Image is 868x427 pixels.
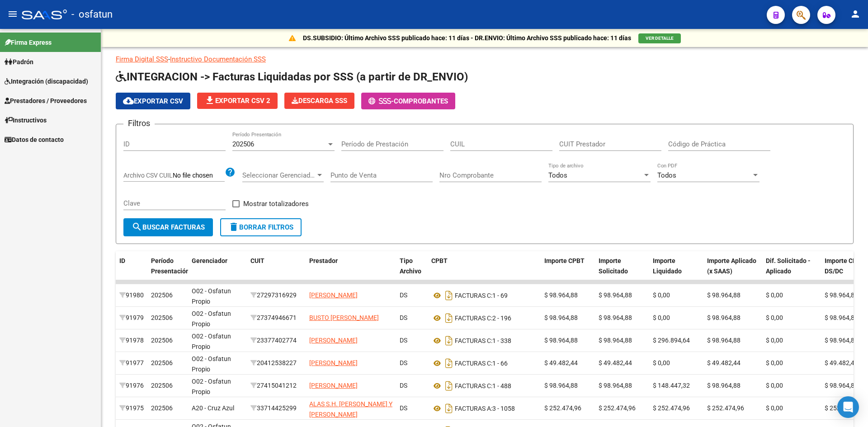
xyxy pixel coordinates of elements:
span: $ 98.964,88 [825,291,858,299]
span: O02 - Osfatun Propio [192,287,231,305]
span: FACTURAS C: [455,360,492,367]
span: [PERSON_NAME] [309,382,358,389]
span: Firma Express [5,38,52,47]
div: 91980 [119,290,144,300]
mat-icon: file_download [204,95,215,106]
span: 202506 [232,140,254,148]
span: $ 148.447,32 [653,382,690,389]
span: Borrar Filtros [228,223,293,231]
span: A20 - Cruz Azul [192,404,234,412]
span: $ 98.964,88 [544,314,578,321]
i: Descargar documento [443,333,455,348]
mat-icon: help [225,167,236,178]
p: DS.SUBSIDIO: Último Archivo SSS publicado hace: 11 días - DR.ENVIO: Último Archivo SSS publicado ... [303,33,631,43]
span: DS [400,291,407,299]
span: $ 0,00 [653,291,670,299]
span: $ 252.474,96 [653,404,690,412]
span: Importe CPBT DS/DC [825,257,865,275]
div: 91975 [119,403,144,413]
span: BUSTO [PERSON_NAME] [309,314,379,321]
span: ALAS S.H. [PERSON_NAME] Y [PERSON_NAME] [309,400,392,418]
app-download-masive: Descarga masiva de comprobantes (adjuntos) [284,93,354,109]
span: $ 0,00 [766,337,783,344]
span: $ 98.964,88 [544,382,578,389]
div: 91976 [119,380,144,391]
span: $ 0,00 [766,291,783,299]
div: 23377402774 [250,335,302,346]
span: $ 49.482,44 [544,359,578,366]
mat-icon: delete [228,221,239,232]
span: $ 49.482,44 [825,359,858,366]
span: $ 0,00 [653,314,670,321]
span: $ 0,00 [766,359,783,366]
span: $ 98.964,88 [599,382,632,389]
i: Descargar documento [443,288,455,303]
datatable-header-cell: ID [116,251,147,291]
button: Buscar Facturas [123,218,213,236]
span: ID [119,257,125,264]
span: CUIT [250,257,264,264]
div: 1 - 66 [431,356,537,371]
i: Descargar documento [443,379,455,393]
span: Datos de contacto [5,135,64,145]
span: Mostrar totalizadores [243,198,309,209]
span: Integración (discapacidad) [5,76,88,86]
span: FACTURAS A: [455,405,492,412]
datatable-header-cell: Tipo Archivo [396,251,428,291]
span: INTEGRACION -> Facturas Liquidadas por SSS (a partir de DR_ENVIO) [116,70,468,83]
span: DS [400,404,407,412]
span: 202506 [151,359,173,366]
span: $ 98.964,88 [599,291,632,299]
datatable-header-cell: Importe Liquidado [649,251,703,291]
span: O02 - Osfatun Propio [192,333,231,350]
div: 2 - 196 [431,311,537,325]
span: Gerenciador [192,257,227,264]
div: 27297316929 [250,290,302,300]
span: DS [400,359,407,366]
span: $ 252.474,96 [707,404,744,412]
span: VER DETALLE [646,36,674,41]
span: Padrón [5,57,33,67]
span: Importe Aplicado (x SAAS) [707,257,756,275]
span: 202506 [151,382,173,389]
span: $ 98.964,88 [825,314,858,321]
span: Exportar CSV [123,97,183,105]
datatable-header-cell: CPBT [428,251,541,291]
span: $ 98.964,88 [707,382,741,389]
span: 202506 [151,291,173,299]
span: 202506 [151,314,173,321]
i: Descargar documento [443,401,455,416]
span: $ 252.474,96 [544,404,581,412]
span: Exportar CSV 2 [204,97,270,105]
span: Instructivos [5,115,47,125]
span: O02 - Osfatun Propio [192,378,231,395]
span: $ 0,00 [766,382,783,389]
span: $ 98.964,88 [707,291,741,299]
span: - [368,97,394,105]
span: O02 - Osfatun Propio [192,310,231,328]
span: $ 98.964,88 [544,291,578,299]
button: Exportar CSV 2 [197,93,278,109]
span: FACTURAS C: [455,337,492,344]
span: Seleccionar Gerenciador [242,171,316,179]
mat-icon: menu [7,9,18,19]
span: Buscar Facturas [132,223,205,231]
span: [PERSON_NAME] [309,359,358,366]
span: $ 252.474,96 [599,404,636,412]
i: Descargar documento [443,311,455,325]
button: Descarga SSS [284,93,354,109]
datatable-header-cell: CUIT [247,251,306,291]
div: 91977 [119,358,144,368]
span: Tipo Archivo [400,257,421,275]
div: Open Intercom Messenger [837,396,859,418]
div: 33714425299 [250,403,302,413]
button: VER DETALLE [638,33,681,43]
div: 91979 [119,313,144,323]
span: $ 252.474,96 [825,404,862,412]
span: FACTURAS C: [455,382,492,389]
span: Importe Liquidado [653,257,682,275]
span: DS [400,314,407,321]
div: 1 - 338 [431,333,537,348]
div: 20412538227 [250,358,302,368]
a: Instructivo Documentación SSS [170,55,266,63]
